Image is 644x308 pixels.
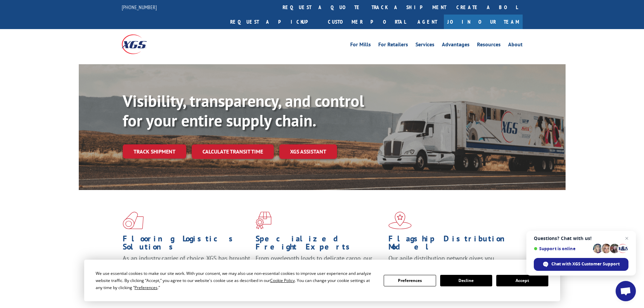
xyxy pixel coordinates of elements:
span: Our agile distribution network gives you nationwide inventory management on demand. [388,254,513,270]
h1: Flooring Logistics Solutions [123,235,251,254]
h1: Flagship Distribution Model [388,235,516,254]
a: Agent [411,15,444,29]
a: Request a pickup [225,15,323,29]
a: For Retailers [378,42,408,49]
span: Chat with XGS Customer Support [551,261,620,267]
div: Cookie Consent Prompt [84,260,560,301]
div: We use essential cookies to make our site work. With your consent, we may also use non-essential ... [96,270,376,291]
span: As an industry carrier of choice, XGS has brought innovation and dedication to flooring logistics... [123,254,250,278]
h1: Specialized Freight Experts [256,235,383,254]
a: Join Our Team [444,15,523,29]
b: Visibility, transparency, and control for your entire supply chain. [123,90,364,131]
span: Close chat [623,234,631,242]
div: Chat with XGS Customer Support [534,258,628,271]
a: Services [415,42,434,49]
img: xgs-icon-total-supply-chain-intelligence-red [123,212,144,229]
button: Preferences [384,275,436,286]
a: Customer Portal [323,15,411,29]
a: For Mills [350,42,371,49]
span: Preferences [135,285,158,290]
span: Cookie Policy [270,278,295,283]
a: XGS ASSISTANT [279,144,337,159]
img: xgs-icon-flagship-distribution-model-red [388,212,412,229]
a: Track shipment [123,144,186,159]
div: Open chat [616,281,636,301]
a: Resources [477,42,501,49]
p: From overlength loads to delicate cargo, our experienced staff knows the best way to move your fr... [256,254,383,284]
span: Support is online [534,246,591,251]
img: xgs-icon-focused-on-flooring-red [256,212,271,229]
button: Decline [440,275,492,286]
a: Calculate transit time [192,144,274,159]
button: Accept [496,275,548,286]
a: [PHONE_NUMBER] [122,4,157,10]
a: About [508,42,523,49]
a: Advantages [442,42,470,49]
span: Questions? Chat with us! [534,236,628,241]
